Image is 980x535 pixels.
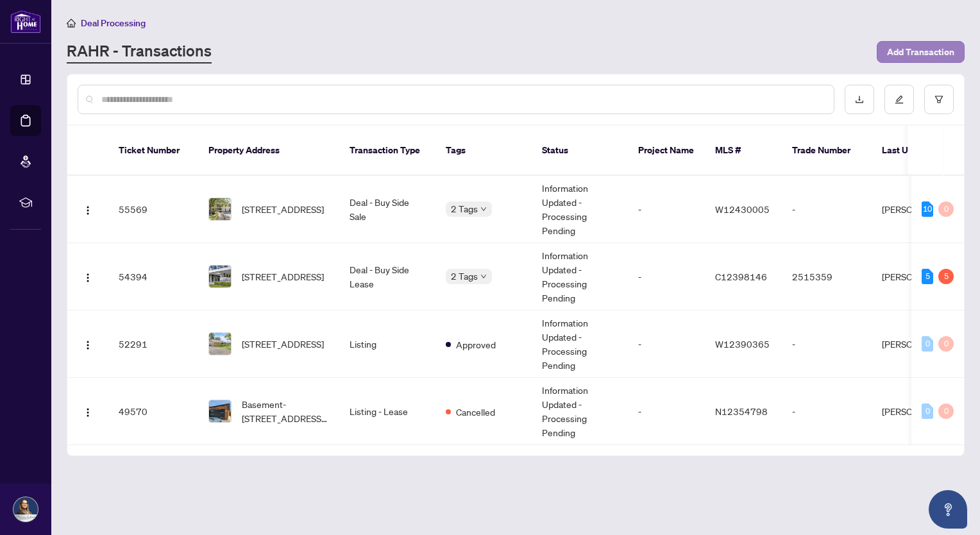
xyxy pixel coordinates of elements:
td: Information Updated - Processing Pending [532,310,628,378]
td: - [782,310,872,378]
span: C12398146 [715,271,767,282]
div: 0 [938,336,954,352]
img: Logo [83,407,93,418]
div: 0 [922,336,933,352]
span: N12354798 [715,405,768,417]
span: download [855,95,864,104]
button: download [845,85,874,114]
span: W12390365 [715,338,770,350]
button: Logo [78,199,98,219]
span: down [480,273,487,280]
img: thumbnail-img [209,333,231,355]
div: 0 [938,403,954,419]
button: Logo [78,401,98,421]
th: Status [532,126,628,176]
td: Listing [339,310,435,378]
button: filter [924,85,954,114]
span: Deal Processing [81,17,146,29]
span: filter [934,95,943,104]
th: Property Address [198,126,339,176]
img: Logo [83,205,93,216]
span: down [480,206,487,212]
th: Project Name [628,126,705,176]
th: MLS # [705,126,782,176]
img: Logo [83,273,93,283]
button: Logo [78,266,98,287]
span: Add Transaction [887,42,954,62]
td: Information Updated - Processing Pending [532,176,628,243]
th: Last Updated By [872,126,968,176]
td: - [628,243,705,310]
button: Add Transaction [877,41,965,63]
span: W12430005 [715,203,770,215]
th: Transaction Type [339,126,435,176]
span: home [67,19,76,28]
img: Logo [83,340,93,350]
td: [PERSON_NAME] [872,378,968,445]
span: edit [895,95,904,104]
td: - [628,310,705,378]
span: 2 Tags [451,201,478,216]
span: [STREET_ADDRESS] [242,269,324,284]
th: Tags [435,126,532,176]
button: edit [884,85,914,114]
td: - [782,176,872,243]
div: 10 [922,201,933,217]
td: [PERSON_NAME] [872,243,968,310]
td: - [628,378,705,445]
img: thumbnail-img [209,400,231,422]
div: 0 [922,403,933,419]
span: Approved [456,337,496,352]
img: thumbnail-img [209,198,231,220]
button: Open asap [929,490,967,529]
div: 5 [938,269,954,284]
span: [STREET_ADDRESS] [242,202,324,216]
a: RAHR - Transactions [67,40,212,64]
td: - [628,176,705,243]
img: thumbnail-img [209,266,231,287]
td: 49570 [108,378,198,445]
td: 52291 [108,310,198,378]
td: 54394 [108,243,198,310]
td: Deal - Buy Side Sale [339,176,435,243]
td: [PERSON_NAME] [872,176,968,243]
button: Logo [78,334,98,354]
td: 2515359 [782,243,872,310]
th: Trade Number [782,126,872,176]
td: Deal - Buy Side Lease [339,243,435,310]
div: 5 [922,269,933,284]
span: Basement-[STREET_ADDRESS][PERSON_NAME] [242,397,329,425]
div: 0 [938,201,954,217]
img: Profile Icon [13,497,38,522]
td: Listing - Lease [339,378,435,445]
img: logo [10,10,41,33]
td: 55569 [108,176,198,243]
span: Cancelled [456,405,495,419]
span: 2 Tags [451,269,478,284]
span: [STREET_ADDRESS] [242,337,324,351]
td: - [782,378,872,445]
th: Ticket Number [108,126,198,176]
td: Information Updated - Processing Pending [532,243,628,310]
td: [PERSON_NAME] [872,310,968,378]
td: Information Updated - Processing Pending [532,378,628,445]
